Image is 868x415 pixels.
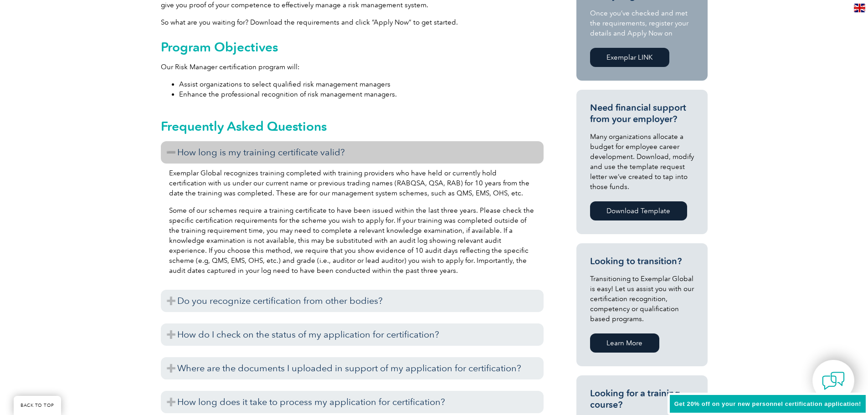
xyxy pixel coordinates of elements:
img: contact-chat.png [822,369,845,392]
p: Many organizations allocate a budget for employee career development. Download, modify and use th... [590,132,694,192]
h3: Do you recognize certification from other bodies? [161,290,544,312]
h2: Frequently Asked Questions [161,119,544,133]
h3: Looking to transition? [590,256,694,267]
a: BACK TO TOP [14,396,61,415]
li: Assist organizations to select qualified risk management managers [179,79,544,89]
h3: How long is my training certificate valid? [161,141,544,164]
p: Once you’ve checked and met the requirements, register your details and Apply Now on [590,8,694,38]
a: Exemplar LINK [590,48,669,67]
h3: How long does it take to process my application for certification? [161,391,544,413]
h3: Where are the documents I uploaded in support of my application for certification? [161,357,544,379]
h3: Need financial support from your employer? [590,102,694,125]
a: Learn More [590,333,659,353]
li: Enhance the professional recognition of risk management managers. [179,89,544,99]
p: So what are you waiting for? Download the requirements and click “Apply Now” to get started. [161,17,544,27]
p: Transitioning to Exemplar Global is easy! Let us assist you with our certification recognition, c... [590,274,694,324]
p: Some of our schemes require a training certificate to have been issued within the last three year... [169,205,535,276]
p: Exemplar Global recognizes training completed with training providers who have held or currently ... [169,168,535,198]
img: en [854,4,865,12]
p: Our Risk Manager certification program will: [161,62,544,72]
h3: How do I check on the status of my application for certification? [161,323,544,346]
h3: Looking for a training course? [590,388,694,410]
h2: Program Objectives [161,40,544,54]
span: Get 20% off on your new personnel certification application! [674,400,861,407]
a: Download Template [590,201,687,220]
